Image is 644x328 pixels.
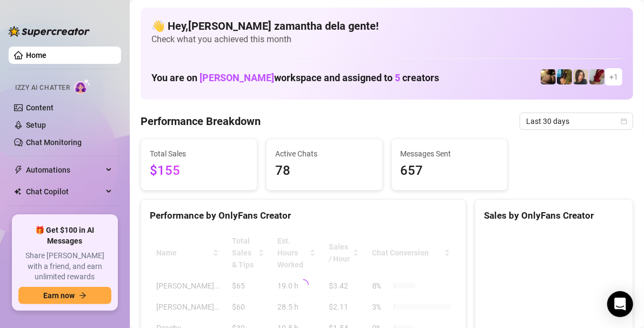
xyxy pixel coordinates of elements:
[151,72,439,84] h1: You are on workspace and assigned to creators
[557,69,572,84] img: Milly
[150,148,248,160] span: Total Sales
[26,103,54,112] a: Content
[621,118,627,124] span: calendar
[18,251,111,283] span: Share [PERSON_NAME] with a friend, and earn unlimited rewards
[151,34,622,45] span: Check what you achieved this month
[275,161,374,181] span: 78
[607,291,633,317] div: Open Intercom Messenger
[18,225,111,246] span: 🎁 Get $100 in AI Messages
[26,121,46,129] a: Setup
[14,166,23,174] span: thunderbolt
[74,78,91,94] img: AI Chatter
[26,51,47,60] a: Home
[275,148,374,160] span: Active Chats
[150,208,457,223] div: Performance by OnlyFans Creator
[541,69,556,84] img: Peachy
[18,287,111,304] button: Earn nowarrow-right
[401,148,499,160] span: Messages Sent
[79,292,87,299] span: arrow-right
[26,161,103,179] span: Automations
[200,72,274,83] span: [PERSON_NAME]
[15,83,70,93] span: Izzy AI Chatter
[573,69,588,84] img: Nina
[14,188,21,195] img: Chat Copilot
[609,71,618,83] span: + 1
[26,183,103,200] span: Chat Copilot
[26,138,82,147] a: Chat Monitoring
[401,161,499,181] span: 657
[395,72,400,83] span: 5
[526,113,627,129] span: Last 30 days
[484,208,624,223] div: Sales by OnlyFans Creator
[150,161,248,181] span: $155
[151,18,622,34] h4: 👋 Hey, [PERSON_NAME] zamantha dela gente !
[141,114,261,129] h4: Performance Breakdown
[589,69,605,84] img: Esme
[43,291,75,300] span: Earn now
[9,26,90,37] img: logo-BBDzfeDw.svg
[296,278,310,292] span: loading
